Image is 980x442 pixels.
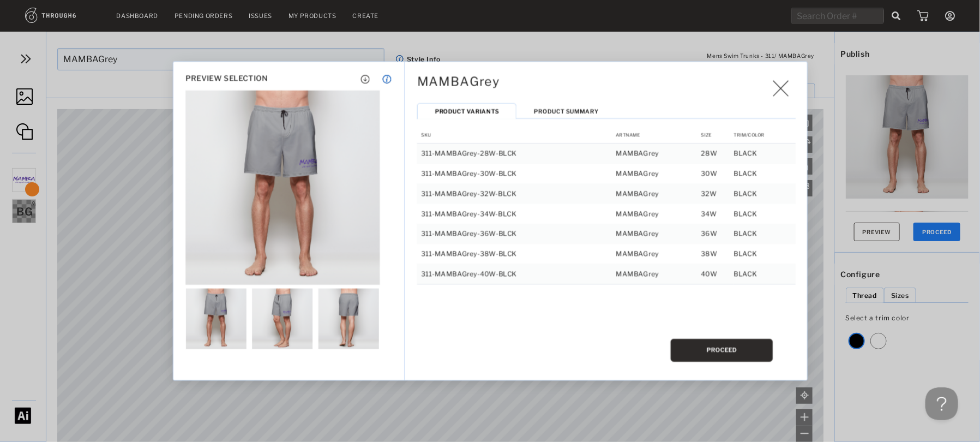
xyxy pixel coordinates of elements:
[701,224,734,244] td: 36W
[616,264,701,284] td: MAMBAGrey
[734,127,796,144] th: TRIM/COLOR
[417,224,616,244] td: 311-MAMBAGrey-36W-BLCK
[734,244,796,264] td: BLACK
[734,164,796,184] td: BLACK
[252,289,312,349] img: +H9+9X8BuOYg1KqZZK8AAAAASUVORK5CYII=
[417,244,616,264] td: 311-MAMBAGrey-38W-BLCK
[417,144,616,164] td: 311-MAMBAGrey-28W-BLCK
[616,164,701,184] td: MAMBAGrey
[616,224,701,244] td: MAMBAGrey
[734,224,796,244] td: BLACK
[417,183,616,204] td: 311-MAMBAGrey-32W-BLCK
[671,339,773,362] button: PROCEED
[616,144,701,164] td: MAMBAGrey
[734,204,796,224] td: BLACK
[417,74,796,89] h1: MAMBAGrey
[360,75,370,84] img: icon_button_download.25f86ee2.svg
[417,264,616,284] td: 311-MAMBAGrey-40W-BLCK
[417,204,616,224] td: 311-MAMBAGrey-34W-BLCK
[318,289,379,349] img: wOLY4XctUFyuAAAAABJRU5ErkJggg==
[616,183,701,204] td: MAMBAGrey
[534,107,599,115] span: Product Summary
[773,80,789,97] img: icon_button_x_thin.7ff7c24d.svg
[734,144,796,164] td: BLACK
[185,74,268,83] h2: PREVIEW SELECTION
[435,107,498,115] span: Product Variants
[616,127,701,144] th: ARTNAME
[616,204,701,224] td: MAMBAGrey
[701,264,734,284] td: 40W
[616,244,701,264] td: MAMBAGrey
[701,244,734,264] td: 38W
[417,164,616,184] td: 311-MAMBAGrey-30W-BLCK
[186,289,246,349] img: 8XAXHjH89Hd7oAAAAASUVORK5CYII=
[701,183,734,204] td: 32W
[734,183,796,204] td: BLACK
[925,387,958,420] iframe: Toggle Customer Support
[701,204,734,224] td: 34W
[701,164,734,184] td: 30W
[701,144,734,164] td: 28W
[701,127,734,144] th: SIZE
[417,127,616,144] th: SKU
[382,74,392,85] img: icon_button_info.cb0b00cd.svg
[734,264,796,284] td: BLACK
